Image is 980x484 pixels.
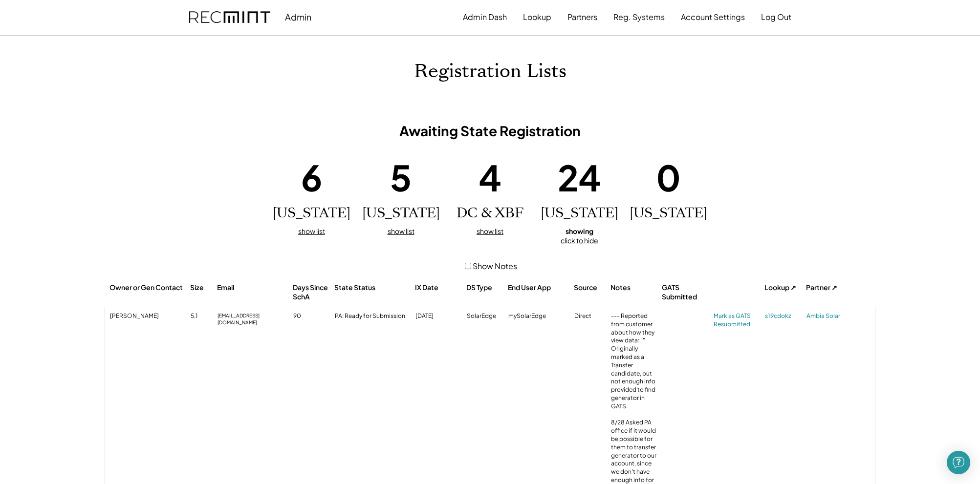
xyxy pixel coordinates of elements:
u: show list [298,227,325,235]
h2: [US_STATE] [362,205,440,222]
div: DS Type [466,283,505,293]
div: Admin [285,11,311,22]
h2: [US_STATE] [273,205,350,222]
div: [EMAIL_ADDRESS][DOMAIN_NAME] [218,312,291,326]
strong: showing [566,227,593,235]
div: IX Date [415,283,464,293]
div: Lookup ↗ [764,283,804,293]
img: recmint-logotype%403x.png [189,11,270,23]
h2: DC & XBF [457,205,523,222]
u: show list [477,227,503,235]
u: click to hide [561,236,598,245]
h1: 6 [301,154,322,200]
div: [DATE] [415,312,464,320]
button: Partners [567,7,597,27]
div: [PERSON_NAME] [110,312,188,320]
a: s19cdokz [765,312,804,320]
button: Admin Dash [463,7,507,27]
h1: Registration Lists [414,60,566,83]
button: Account Settings [681,7,745,27]
div: Size [190,283,215,293]
div: Days Since SchA [293,283,332,302]
div: State Status [334,283,413,293]
h1: 5 [390,154,412,200]
h2: [US_STATE] [630,205,707,222]
div: SolarEdge [467,312,506,320]
div: Notes [610,283,659,293]
div: Email [217,283,290,293]
div: Mark as GATS Resubmitted [714,312,762,329]
div: Source [574,283,608,293]
h1: 24 [558,154,601,200]
u: show list [388,227,414,235]
h3: Awaiting State Registration [270,122,710,140]
a: Ambia Solar [806,312,870,320]
div: Direct [574,312,609,320]
div: GATS Submitted [662,283,711,302]
h1: 4 [479,154,501,200]
label: Show Notes [473,261,517,271]
div: mySolarEdge [508,312,572,320]
h1: 0 [656,154,681,200]
div: Partner ↗ [806,283,870,293]
div: PA: Ready for Submission [335,312,413,320]
div: 90 [293,312,332,320]
div: Open Intercom Messenger [947,451,970,474]
button: Reg. Systems [613,7,665,27]
h2: [US_STATE] [541,205,618,222]
div: 5.1 [191,312,215,320]
button: Lookup [523,7,551,27]
button: Log Out [761,7,791,27]
div: Owner or Gen Contact [109,283,188,293]
div: End User App [508,283,571,293]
